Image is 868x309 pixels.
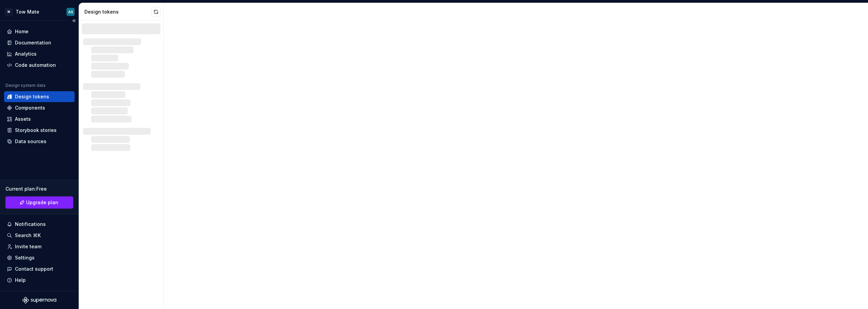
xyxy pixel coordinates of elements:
button: Contact support [4,264,75,274]
div: Analytics [15,51,37,57]
div: Home [15,28,28,35]
a: Settings [4,252,75,263]
a: Invite team [4,241,75,252]
div: Design system data [5,83,45,88]
a: Design tokens [4,91,75,102]
a: Components [4,102,75,113]
div: Tow Mate [16,8,39,15]
a: Analytics [4,49,75,59]
span: Upgrade plan [26,199,58,206]
div: Components [15,104,45,111]
div: Design tokens [84,8,151,15]
div: Invite team [15,243,41,250]
div: Documentation [15,39,51,46]
div: Code automation [15,62,56,69]
svg: Supernova Logo [22,297,56,304]
div: Notifications [15,221,46,228]
div: Design tokens [15,93,49,100]
button: Search ⌘K [4,230,75,241]
div: Current plan : Free [5,186,73,192]
a: Documentation [4,37,75,48]
div: Search ⌘K [15,232,41,239]
button: Collapse sidebar [69,16,79,25]
div: Assets [15,116,31,122]
a: Assets [4,114,75,124]
a: Data sources [4,136,75,147]
div: Settings [15,254,35,261]
button: Help [4,275,75,286]
button: Notifications [4,219,75,230]
div: M [5,8,13,16]
div: Data sources [15,138,46,145]
div: AS [68,9,73,15]
button: MTow MateAS [1,4,77,19]
a: Home [4,26,75,37]
a: Storybook stories [4,125,75,136]
div: Contact support [15,266,53,272]
div: Storybook stories [15,127,57,134]
div: Help [15,277,26,284]
a: Upgrade plan [5,196,73,209]
a: Code automation [4,60,75,71]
